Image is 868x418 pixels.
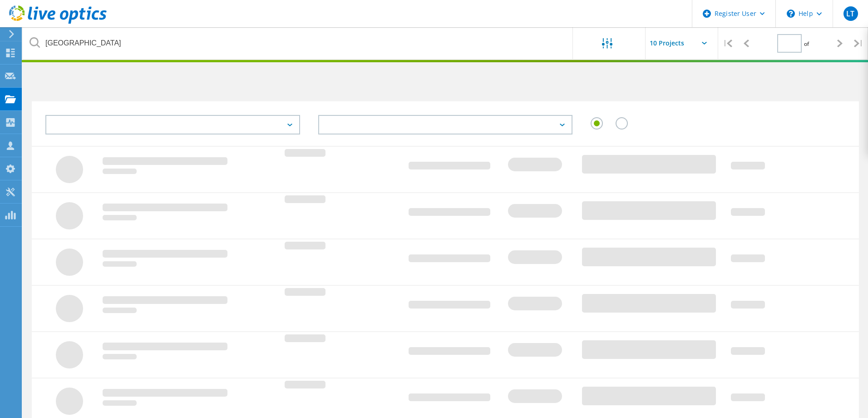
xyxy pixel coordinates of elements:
[787,10,795,18] svg: \n
[846,10,854,17] span: LT
[849,27,868,60] div: |
[718,27,737,60] div: |
[804,40,809,48] span: of
[9,19,107,25] a: Live Optics Dashboard
[23,27,573,59] input: undefined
